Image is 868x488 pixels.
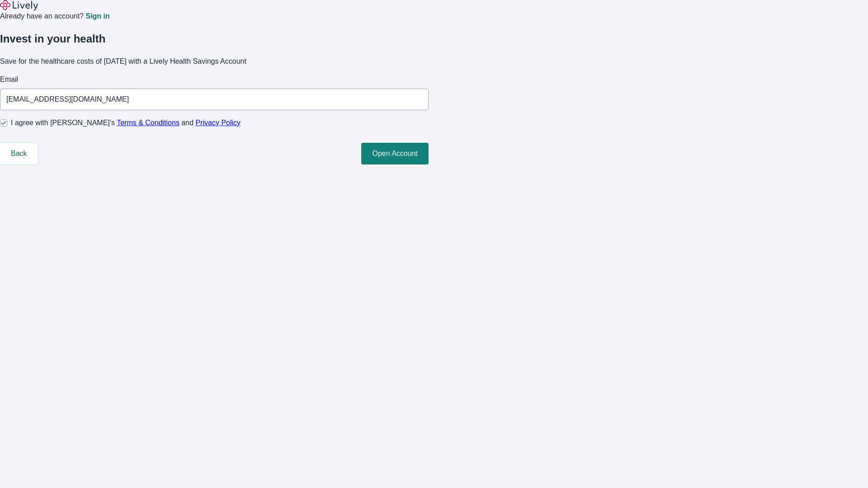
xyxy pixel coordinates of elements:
button: Open Account [361,143,429,164]
a: Privacy Policy [196,119,241,127]
a: Sign in [85,13,109,20]
a: Terms & Conditions [117,119,179,127]
span: I agree with [PERSON_NAME]’s and [11,117,241,128]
